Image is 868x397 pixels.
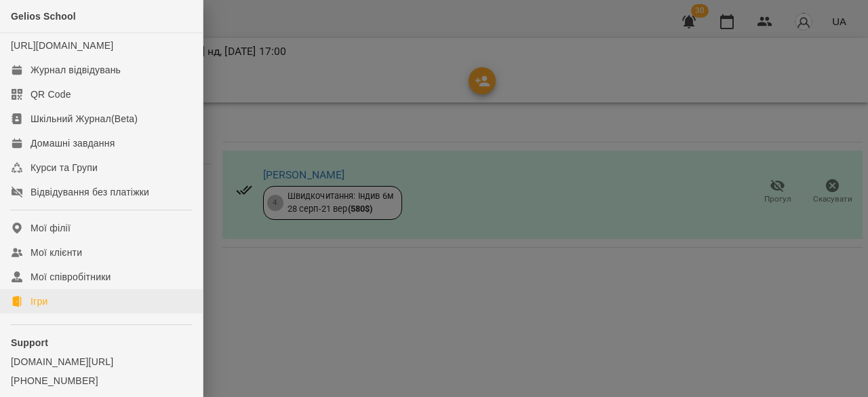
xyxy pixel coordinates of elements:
div: QR Code [31,88,71,101]
a: [PHONE_NUMBER] [11,374,192,387]
div: Курси та Групи [31,161,98,174]
div: Відвідування без платіжки [31,185,149,199]
p: Support [11,336,192,349]
div: Мої співробітники [31,270,111,284]
a: [URL][DOMAIN_NAME] [11,40,113,51]
a: [DOMAIN_NAME][URL] [11,355,192,368]
div: Мої філії [31,221,71,235]
div: Ігри [31,295,47,308]
div: Шкільний Журнал(Beta) [31,112,138,126]
span: Gelios School [11,11,76,22]
div: Мої клієнти [31,246,82,259]
div: Домашні завдання [31,136,115,150]
div: Журнал відвідувань [31,63,121,77]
